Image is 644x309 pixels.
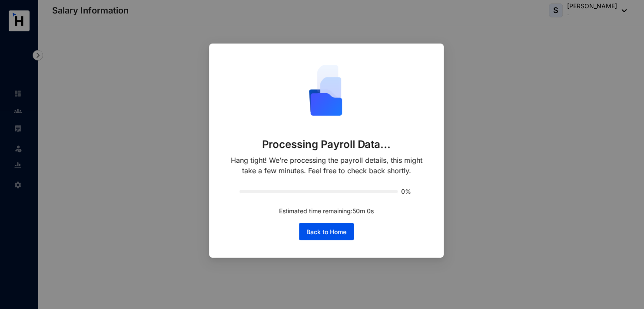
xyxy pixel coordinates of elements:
[226,155,426,176] p: Hang tight! We’re processing the payroll details, this might take a few minutes. Feel free to che...
[299,223,354,240] button: Back to Home
[262,138,391,151] p: Processing Payroll Data...
[306,228,346,236] span: Back to Home
[279,206,374,216] p: Estimated time remaining: 50 m 0 s
[401,188,413,195] span: 0%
